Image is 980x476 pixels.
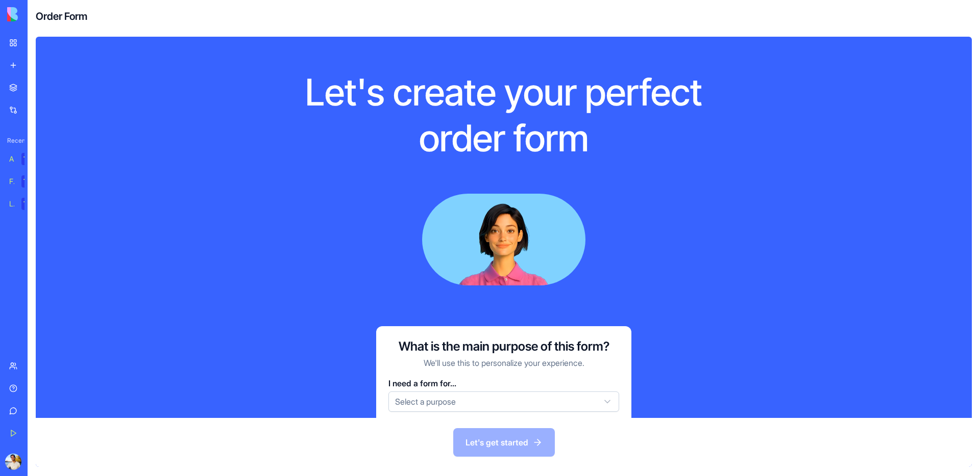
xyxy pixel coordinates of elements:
h1: Let's create your perfect order form [275,69,732,161]
span: I need a form for... [388,378,456,388]
h3: What is the main purpose of this form? [399,338,609,355]
div: TRY [21,198,38,210]
div: AI Logo Generator [9,154,14,164]
img: ACg8ocKnGhHN-FkbY_jB6sZh9SK35pxhyyKWEqvgB_HLCh9fX_Gf5n8=s96-c [5,454,21,470]
img: logo [7,7,70,21]
div: TRY [21,153,38,165]
div: Feedback Form [9,176,14,187]
a: Literary BlogTRY [3,194,44,214]
h4: Order Form [36,9,87,23]
a: Feedback FormTRY [3,171,44,192]
p: We'll use this to personalize your experience. [424,357,584,369]
a: AI Logo GeneratorTRY [3,149,44,169]
div: Literary Blog [9,199,14,209]
div: TRY [21,175,38,188]
span: Recent [3,137,24,145]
